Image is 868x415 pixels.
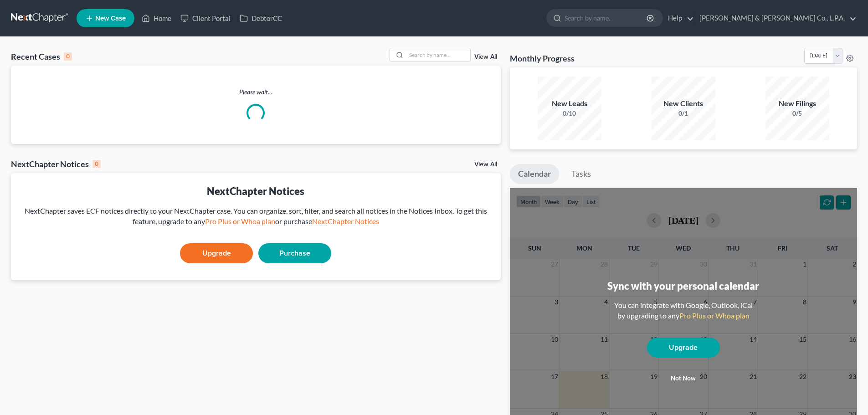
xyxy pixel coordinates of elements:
[663,10,694,26] a: Help
[205,217,275,225] a: Pro Plus or Whoa plan
[92,160,101,168] div: 0
[11,51,72,62] div: Recent Cases
[538,109,601,118] div: 0/10
[563,164,599,184] a: Tasks
[538,98,601,109] div: New Leads
[18,184,493,198] div: NextChapter Notices
[11,87,501,97] p: Please wait...
[11,159,101,169] div: NextChapter Notices
[611,300,756,321] div: You can integrate with Google, Outlook, iCal by upgrading to any
[18,206,493,227] div: NextChapter saves ECF notices directly to your NextChapter case. You can organize, sort, filter, ...
[474,54,497,60] a: View All
[474,161,497,168] a: View All
[312,217,379,225] a: NextChapter Notices
[64,52,72,61] div: 0
[679,311,750,320] a: Pro Plus or Whoa plan
[95,15,126,22] span: New Case
[695,10,857,26] a: [PERSON_NAME] & [PERSON_NAME] Co., L.P.A.
[765,98,829,109] div: New Filings
[137,10,176,26] a: Home
[510,164,559,184] a: Calendar
[652,98,715,109] div: New Clients
[607,279,759,293] div: Sync with your personal calendar
[647,338,720,358] a: Upgrade
[258,243,331,263] a: Purchase
[235,10,287,26] a: DebtorCC
[510,53,575,64] h3: Monthly Progress
[647,369,720,388] button: Not now
[652,109,715,118] div: 0/1
[180,243,253,263] a: Upgrade
[406,48,470,61] input: Search by name...
[765,109,829,118] div: 0/5
[176,10,235,26] a: Client Portal
[565,10,648,26] input: Search by name...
